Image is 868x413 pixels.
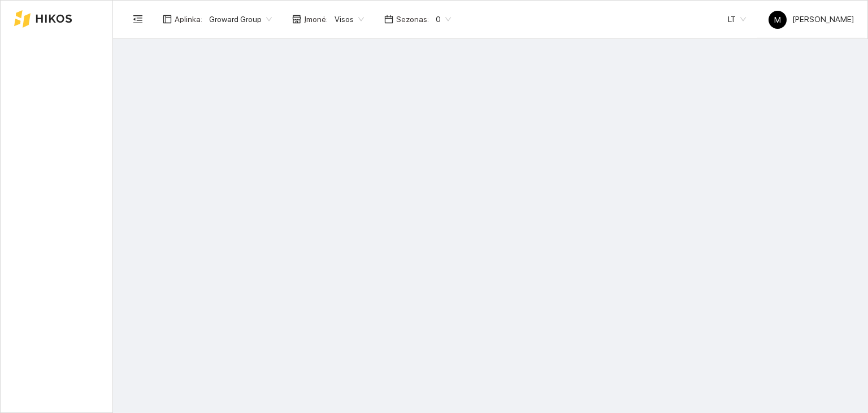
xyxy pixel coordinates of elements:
span: menu-fold [133,14,143,24]
span: 0 [436,11,451,28]
span: Visos [335,11,364,28]
button: menu-fold [127,8,149,31]
span: layout [163,15,172,24]
span: Groward Group [209,11,272,28]
span: shop [292,15,301,24]
span: M [774,11,781,29]
span: [PERSON_NAME] [769,15,854,24]
span: Aplinka : [175,13,202,25]
span: Įmonė : [304,13,328,25]
span: Sezonas : [396,13,429,25]
span: LT [728,11,746,28]
span: calendar [384,15,393,24]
